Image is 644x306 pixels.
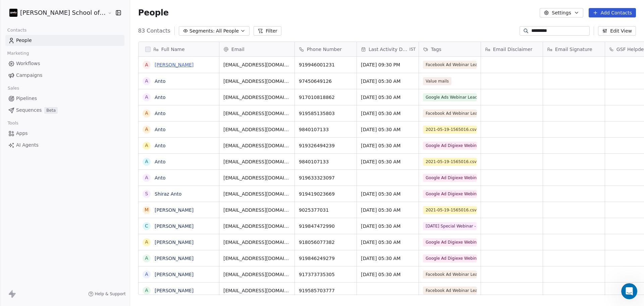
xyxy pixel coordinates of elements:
span: [DATE] 05:30 AM [361,142,415,149]
span: [EMAIL_ADDRESS][DOMAIN_NAME] [223,255,290,262]
span: 917373735305 [299,271,353,278]
a: [PERSON_NAME] [155,62,194,67]
div: Send us a message [7,129,127,147]
p: How can we help? [13,70,121,82]
a: SequencesBeta [5,105,124,116]
span: Facebook Ad Webinar Lead [423,287,477,295]
div: Profile image for RamLor Ipsumdol, Si amet consectetur adipiscin eli seddoei temporincidi ut labo... [7,100,127,125]
span: [DATE] 05:30 AM [361,223,415,229]
span: [DATE] 05:30 AM [361,191,415,197]
span: 919633323097 [299,174,353,181]
a: [PERSON_NAME] [155,223,194,229]
div: Full Name [139,42,219,56]
div: Recent message [14,96,120,103]
div: Email Signature [543,42,605,56]
span: [DATE] 05:30 AM [361,78,415,85]
span: [EMAIL_ADDRESS][DOMAIN_NAME] [223,287,290,294]
a: Campaigns [5,70,124,81]
a: [PERSON_NAME] [155,256,194,261]
span: [DATE] 05:30 AM [361,271,415,278]
span: [EMAIL_ADDRESS][DOMAIN_NAME] [223,207,290,213]
div: C [145,222,148,229]
div: Phone Number [295,42,357,56]
span: [DATE] 05:30 AM [361,126,415,133]
span: Google Ad Digiexe Webinar Lead [423,142,477,150]
span: [EMAIL_ADDRESS][DOMAIN_NAME] [223,158,290,165]
span: 9840107133 [299,126,353,133]
a: [PERSON_NAME] [155,240,194,245]
div: A [145,271,148,278]
span: Marketing [4,48,32,58]
a: [PERSON_NAME] [155,288,194,293]
div: Email [219,42,294,56]
span: [DATE] 09:30 PM [361,61,415,68]
span: People [16,37,32,44]
span: People [138,8,169,18]
span: Google Ads Webinar Lead [423,93,477,101]
span: Facebook Ad Webinar Lead [423,109,477,117]
span: [EMAIL_ADDRESS][DOMAIN_NAME] [223,239,290,246]
span: 9840107133 [299,158,353,165]
span: Tools [5,118,21,128]
span: Contacts [4,25,30,35]
span: [EMAIL_ADDRESS][DOMAIN_NAME] [223,223,290,229]
img: Profile image for Ram [14,106,27,119]
span: 2021-05-19-1565016.csv [423,158,477,166]
span: 2021-05-19-1565016.csv [423,125,477,134]
span: Last Activity Date [369,46,408,53]
div: grid [139,57,219,295]
span: Google Ad Digiexe Webinar Lead [423,174,477,182]
a: Anto [155,159,166,164]
span: [EMAIL_ADDRESS][DOMAIN_NAME] [223,142,290,149]
span: Workflows [16,60,40,67]
div: Close [115,11,127,23]
span: Google Ad Digiexe Webinar Lead [423,238,477,246]
span: Email Signature [555,46,592,53]
img: Profile image for Ram [26,11,40,24]
div: Send us a message [14,135,112,142]
div: S [145,190,148,197]
span: Home [15,226,30,231]
div: A [145,239,148,246]
div: A [145,174,148,181]
span: Messages [56,226,79,231]
a: People [5,35,124,46]
button: Messages [45,209,89,236]
span: 918056077382 [299,239,353,246]
div: Ram [30,113,41,120]
span: [EMAIL_ADDRESS][DOMAIN_NAME] [223,174,290,181]
a: Anto [155,175,166,181]
div: A [145,142,148,149]
span: [EMAIL_ADDRESS][DOMAIN_NAME] [223,126,290,133]
a: Anto [155,79,166,84]
a: [PERSON_NAME] [155,272,194,277]
span: [DATE] 05:30 AM [361,239,415,246]
a: Pipelines [5,93,124,104]
img: Profile image for Mrinal [13,11,27,24]
a: Apps [5,128,124,139]
span: Apps [16,130,28,137]
img: Profile image for Harinder [39,11,52,24]
span: Tags [431,46,441,53]
span: 919847472990 [299,223,353,229]
span: [EMAIL_ADDRESS][DOMAIN_NAME] [223,110,290,117]
div: Email Disclaimer [481,42,543,56]
a: Anto [155,127,166,132]
span: Pipelines [16,95,37,102]
span: Facebook Ad Webinar Lead [423,61,477,69]
span: 919585703777 [299,287,353,294]
span: 2021-05-19-1565016.csv [423,206,477,214]
div: Recent messageProfile image for RamLor Ipsumdol, Si amet consectetur adipiscin eli seddoei tempor... [7,90,127,125]
span: [DATE] 05:30 AM [361,255,415,262]
a: Help & Support [88,291,126,297]
span: [DATE] 05:30 AM [361,94,415,101]
span: [EMAIL_ADDRESS][DOMAIN_NAME] [223,94,290,101]
span: Email Disclaimer [493,46,532,53]
a: Anto [155,143,166,148]
div: Tags [419,42,481,56]
button: Filter [254,26,281,36]
div: A [145,158,148,165]
div: A [145,94,148,101]
button: [PERSON_NAME] School of Finance LLP [8,7,103,18]
div: A [145,61,148,68]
